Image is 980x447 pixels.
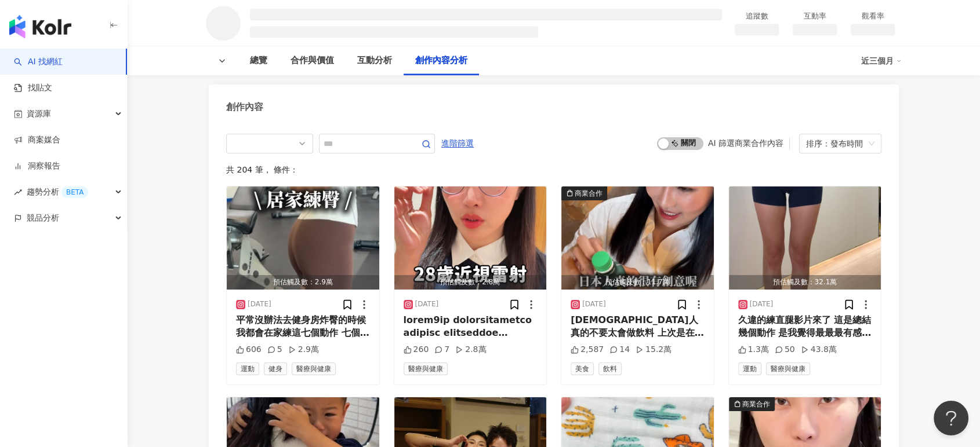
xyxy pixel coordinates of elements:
[561,186,714,290] img: post-image
[14,82,52,94] a: 找貼文
[415,54,467,68] div: 創作內容分析
[750,299,774,309] div: [DATE]
[793,10,837,22] div: 互動率
[571,344,604,356] div: 2,587
[27,205,59,231] span: 競品分析
[598,362,622,375] span: 飲料
[455,344,486,356] div: 2.8萬
[609,344,630,356] div: 14
[708,138,783,148] div: AI 篩選商業合作內容
[227,275,379,290] div: 預估觸及數：2.9萬
[561,186,714,290] button: 商業合作預估觸及數：11.7萬
[738,362,761,375] span: 運動
[735,10,779,22] div: 追蹤數
[236,314,370,340] div: 平常沒辦法去健身房炸臀的時候 我都會在家練這七個動作 七個動作為一組 一天至少三組 讓臀部維持的更好！ #workout #居家 #居家練臀 #練臀 #臀 #健身
[729,186,881,290] button: 預估觸及數：32.1萬
[394,275,547,290] div: 預估觸及數：2.8萬
[404,344,429,356] div: 260
[636,344,672,356] div: 15.2萬
[14,160,60,172] a: 洞察報告
[801,344,837,356] div: 43.8萬
[288,344,319,356] div: 2.9萬
[738,314,872,340] div: 久違的練直腿影片來了 這是總結幾個動作 是我覺得最最最有感 近期半年我幾乎都練這幾個動作 就算生完兩胎 我的骨盆跟腿型也沒有走鐘太多 全部8個動作為一整組 每天做三組 大約花費10-15分鐘 以...
[27,101,51,127] span: 資源庫
[738,344,769,356] div: 1.3萬
[775,344,795,356] div: 50
[264,362,287,375] span: 健身
[571,362,594,375] span: 美食
[404,362,448,375] span: 醫療與健康
[227,186,379,290] button: 預估觸及數：2.9萬
[61,186,88,198] div: BETA
[14,56,63,68] a: searchAI 找網紅
[561,275,714,290] div: 預估觸及數：11.7萬
[571,314,705,340] div: [DEMOGRAPHIC_DATA]人真的不要太會做飲料 上次是在包裝紙上可以抽籤 這次是自己的茶自己泡 真的很好玩欸 換算台幣一罐$50左右 有遇到可以買一罐玩玩看！ #日本 #[GEOGRA...
[394,186,547,290] button: 預估觸及數：2.8萬
[236,362,259,375] span: 運動
[226,101,263,113] div: 創作內容
[441,134,474,152] button: 進階篩選
[227,186,379,290] img: post-image
[729,275,881,290] div: 預估觸及數：32.1萬
[14,134,60,146] a: 商案媒合
[415,299,439,309] div: [DATE]
[9,15,71,38] img: logo
[441,134,474,153] span: 進階篩選
[226,165,881,174] div: 共 204 筆 ， 條件：
[267,344,282,356] div: 5
[14,188,22,196] span: rise
[934,401,968,435] iframe: Help Scout Beacon - Open
[766,362,810,375] span: 醫療與健康
[394,186,547,290] img: post-image
[27,179,88,205] span: 趨勢分析
[729,186,881,290] img: post-image
[292,362,336,375] span: 醫療與健康
[861,52,902,70] div: 近三個月
[250,54,267,68] div: 總覽
[575,188,602,199] div: 商業合作
[742,398,770,410] div: 商業合作
[806,134,864,153] div: 排序：發布時間
[357,54,392,68] div: 互動分析
[434,344,449,356] div: 7
[248,299,271,309] div: [DATE]
[404,314,538,340] div: lorem9ip dolorsitametco adipisc elitseddoe temporinci utlaboree dolorem563aliquaen adminimveniam ...
[291,54,334,68] div: 合作與價值
[236,344,262,356] div: 606
[851,10,895,22] div: 觀看率
[582,299,606,309] div: [DATE]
